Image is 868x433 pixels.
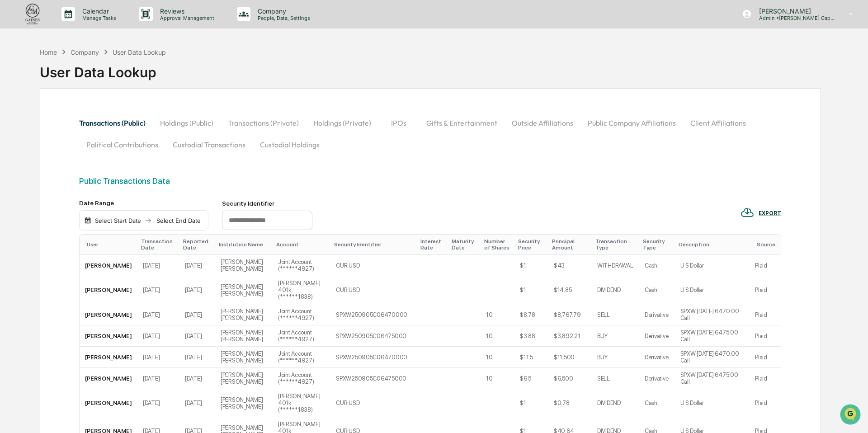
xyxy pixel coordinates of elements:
[179,325,215,347] td: [DATE]
[253,134,327,155] button: Custodial Holdings
[22,2,43,26] img: logo
[419,112,505,134] button: Gifts & Entertainment
[66,161,73,169] div: 🗄️
[592,368,639,389] td: SELL
[505,112,580,134] button: Outside Affiliations
[41,69,148,78] div: Start new chat
[79,112,781,155] div: secondary tabs example
[643,238,671,251] div: Security Type
[330,255,417,276] td: CUR:USD
[80,123,99,130] span: [DATE]
[221,112,306,134] button: Transactions (Private)
[481,304,514,325] td: 10
[514,304,548,325] td: $8.78
[518,238,545,251] div: Security Price
[639,255,675,276] td: Cash
[62,157,116,173] a: 🗄️Attestations
[75,160,112,169] span: Attestations
[215,347,273,368] td: [PERSON_NAME] [PERSON_NAME]
[165,134,253,155] button: Custodial Transactions
[80,325,137,347] td: [PERSON_NAME]
[153,7,219,15] p: Reviews
[548,325,592,347] td: $3,892.21
[179,347,215,368] td: [DATE]
[548,276,592,304] td: $14.85
[592,347,639,368] td: BUY
[40,57,166,80] div: User Data Lookup
[514,255,548,276] td: $1
[675,276,750,304] td: U S Dollar
[420,238,444,251] div: Interest Rate
[80,368,137,389] td: [PERSON_NAME]
[79,134,165,155] button: Political Contributions
[639,276,675,304] td: Cash
[250,7,315,15] p: Company
[750,276,781,304] td: Plaid
[750,347,781,368] td: Plaid
[215,389,273,417] td: [PERSON_NAME] [PERSON_NAME]
[179,368,215,389] td: [DATE]
[140,99,165,109] button: See all
[18,160,58,169] span: Preclearance
[750,389,781,417] td: Plaid
[137,276,179,304] td: [DATE]
[80,304,137,325] td: [PERSON_NAME]
[675,304,750,325] td: SPXW [DATE] 6470.00 Call
[41,78,124,85] div: We're available if you need us!
[215,325,273,347] td: [PERSON_NAME] [PERSON_NAME]
[750,368,781,389] td: Plaid
[273,389,330,417] td: [PERSON_NAME] 401k (******1838)
[40,48,57,56] div: Home
[179,389,215,417] td: [DATE]
[552,238,588,251] div: Principal Amount
[5,174,61,190] a: 🔎Data Lookup
[137,304,179,325] td: [DATE]
[514,347,548,368] td: $11.5
[639,389,675,417] td: Cash
[683,112,753,134] button: Client Affiliations
[179,276,215,304] td: [DATE]
[137,347,179,368] td: [DATE]
[71,48,99,56] div: Company
[80,389,137,417] td: [PERSON_NAME]
[183,238,212,251] div: Reported Date
[75,123,78,130] span: •
[18,178,57,187] span: Data Lookup
[64,199,109,207] a: Powered byPylon
[276,241,327,248] div: Account
[28,123,73,130] span: [PERSON_NAME]
[548,389,592,417] td: $0.78
[759,210,781,216] div: EXPORT
[481,347,514,368] td: 10
[84,217,91,224] img: calendar
[675,255,750,276] td: U S Dollar
[141,238,176,251] div: Transaction Date
[452,238,477,251] div: Maturity Date
[75,15,121,21] p: Manage Tasks
[330,368,417,389] td: SPXW250905C06475000
[378,112,419,134] button: IPOs
[113,48,166,56] div: User Data Lookup
[306,112,378,134] button: Holdings (Private)
[639,304,675,325] td: Derivative
[87,241,134,248] div: User
[639,347,675,368] td: Derivative
[592,304,639,325] td: SELL
[5,157,62,173] a: 🖐️Preclearance
[592,255,639,276] td: WITHDRAWAL
[154,217,203,224] div: Select End Date
[215,276,273,304] td: [PERSON_NAME] [PERSON_NAME]
[273,276,330,304] td: [PERSON_NAME] 401k (******1838)
[137,325,179,347] td: [DATE]
[514,276,548,304] td: $1
[330,347,417,368] td: SPXW250905C06470000
[514,368,548,389] td: $6.5
[250,15,315,21] p: People, Data, Settings
[219,241,269,248] div: Institution Name
[675,368,750,389] td: SPXW [DATE] 6475.00 Call
[137,255,179,276] td: [DATE]
[752,15,836,21] p: Admin • [PERSON_NAME] Capital Management
[548,304,592,325] td: $8,767.79
[145,217,152,224] img: arrow right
